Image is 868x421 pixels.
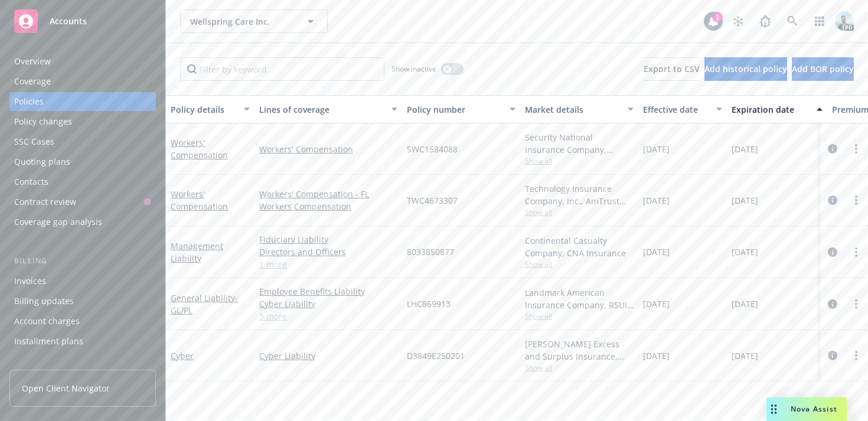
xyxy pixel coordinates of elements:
span: Export to CSV [644,63,700,74]
span: Show all [525,311,634,321]
span: Add historical policy [704,63,787,74]
a: Workers' Compensation [171,137,228,161]
a: more [849,348,863,363]
a: 3 more [259,310,397,322]
span: - GL/PL [171,292,238,316]
a: Cyber [171,350,194,361]
span: [DATE] [643,298,670,310]
div: Overview [14,52,51,71]
span: SWC1584088 [407,143,458,155]
button: Policy number [402,95,520,123]
span: [DATE] [732,143,758,155]
a: Workers' Compensation [259,143,397,155]
span: [DATE] [732,246,758,258]
button: Policy details [166,95,254,123]
div: Policies [14,92,44,111]
a: more [849,142,863,156]
a: Policy changes [9,112,156,131]
span: Show all [525,259,634,269]
a: Invoices [9,272,156,291]
div: Contacts [14,172,48,191]
div: [PERSON_NAME] Excess and Surplus Insurance, Inc., [PERSON_NAME] Group, RT Specialty Insurance Ser... [525,338,634,363]
div: Market details [525,103,621,116]
div: Account charges [14,312,80,331]
button: Nova Assist [766,397,847,421]
div: Expiration date [732,103,810,116]
div: Quoting plans [14,152,70,171]
a: Fiduciary Liability [259,233,397,246]
a: Switch app [808,9,831,33]
span: Show inactive [391,64,436,74]
div: Invoices [14,272,46,291]
button: Add historical policy [704,57,787,81]
a: General Liability [171,292,238,316]
div: Policy changes [14,112,72,131]
div: Effective date [643,103,709,116]
a: Search [781,9,804,33]
button: Add BOR policy [792,57,854,81]
span: [DATE] [643,194,670,207]
a: Policies [9,92,156,111]
a: circleInformation [825,193,840,207]
a: circleInformation [825,297,840,311]
span: Show all [525,207,634,217]
a: Coverage gap analysis [9,213,156,231]
a: Employee Benefits Liability [259,285,397,298]
span: [DATE] [732,194,758,207]
span: 8033850877 [407,246,454,258]
a: Cyber Liability [259,350,397,362]
a: circleInformation [825,142,840,156]
a: Management Liability [171,240,223,264]
span: [DATE] [732,298,758,310]
a: Account charges [9,312,156,331]
a: Workers' Compensation [171,188,228,212]
button: Wellspring Care Inc. [180,9,328,33]
div: Security National Insurance Company, AmTrust Financial Services, RT Specialty Insurance Services,... [525,131,634,156]
a: Quoting plans [9,152,156,171]
a: Contract review [9,192,156,211]
span: Nova Assist [791,404,837,414]
span: TWC4673307 [407,194,458,207]
button: Lines of coverage [254,95,402,123]
div: 1 [712,12,723,22]
span: [DATE] [643,143,670,155]
span: LHC869913 [407,298,451,310]
img: photo [835,12,854,31]
a: Report a Bug [753,9,777,33]
div: Lines of coverage [259,103,384,116]
div: Landmark American Insurance Company, RSUI Group, RT Specialty Insurance Services, LLC (RSG Specia... [525,286,634,311]
div: SSC Cases [14,132,54,151]
span: [DATE] [643,350,670,362]
div: Policy details [171,103,237,116]
span: Wellspring Care Inc. [190,15,292,28]
div: Technology Insurance Company, Inc., AmTrust Financial Services, RT Specialty Insurance Services, ... [525,182,634,207]
a: Directors and Officers [259,246,397,258]
a: more [849,245,863,259]
div: Contract review [14,192,76,211]
a: 1 more [259,258,397,270]
a: Billing updates [9,292,156,311]
a: circleInformation [825,348,840,363]
a: SSC Cases [9,132,156,151]
span: Show all [525,363,634,373]
a: Installment plans [9,332,156,351]
a: Accounts [9,5,156,38]
div: Installment plans [14,332,83,351]
a: Workers' Compensation - FL Workers Compensation [259,188,397,213]
span: D3849E250201 [407,350,465,362]
span: [DATE] [643,246,670,258]
span: Show all [525,156,634,166]
button: Market details [520,95,638,123]
a: Cyber Liability [259,298,397,310]
span: [DATE] [732,350,758,362]
a: more [849,193,863,207]
a: Stop snowing [726,9,750,33]
input: Filter by keyword... [180,57,384,81]
div: Coverage gap analysis [14,213,102,231]
a: more [849,297,863,311]
div: Coverage [14,72,51,91]
a: Overview [9,52,156,71]
a: circleInformation [825,245,840,259]
a: Coverage [9,72,156,91]
div: Drag to move [766,397,781,421]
